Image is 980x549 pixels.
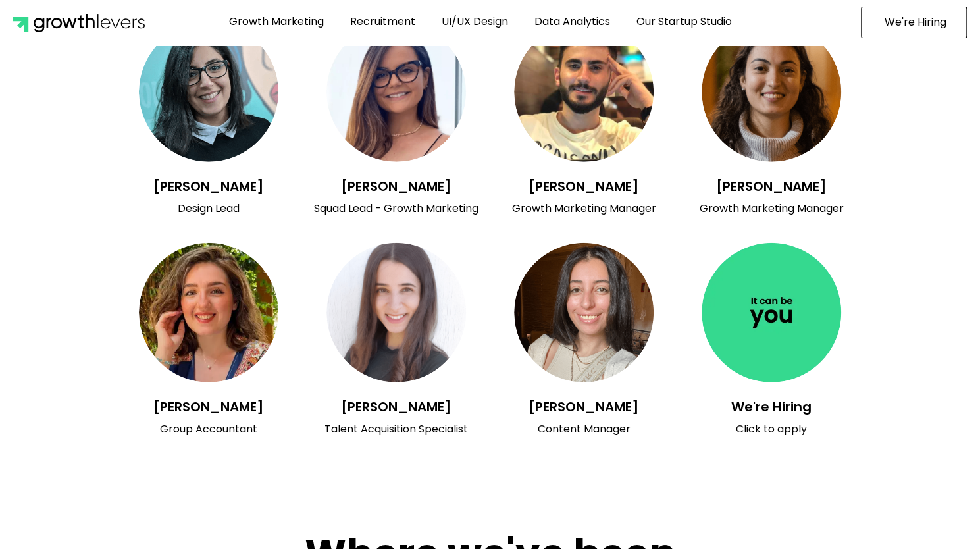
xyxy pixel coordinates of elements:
[627,7,742,37] a: Our Startup Studio
[122,178,296,194] h3: [PERSON_NAME]
[861,7,967,38] a: We're Hiring
[309,421,484,437] p: Talent Acquisition Specialist
[432,7,518,37] a: UI/UX Design
[309,178,484,194] h3: [PERSON_NAME]
[684,421,859,437] p: Click to apply
[684,201,859,217] p: Growth Marketing Manager
[156,7,804,37] nav: Menu
[219,7,334,37] a: Growth Marketing
[309,399,484,415] h3: [PERSON_NAME]
[497,201,671,217] p: Growth Marketing Manager
[122,201,296,217] p: Design Lead
[731,398,812,416] a: We're Hiring
[122,421,296,437] p: Group Accountant
[122,399,296,415] h3: [PERSON_NAME]
[340,7,425,37] a: Recruitment
[309,201,484,217] p: Squad Lead - Growth Marketing
[525,7,620,37] a: Data Analytics
[497,178,671,194] h3: [PERSON_NAME]
[529,398,639,416] a: [PERSON_NAME]
[497,421,671,437] p: Content Manager
[684,178,859,194] h3: [PERSON_NAME]
[885,17,946,28] span: We're Hiring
